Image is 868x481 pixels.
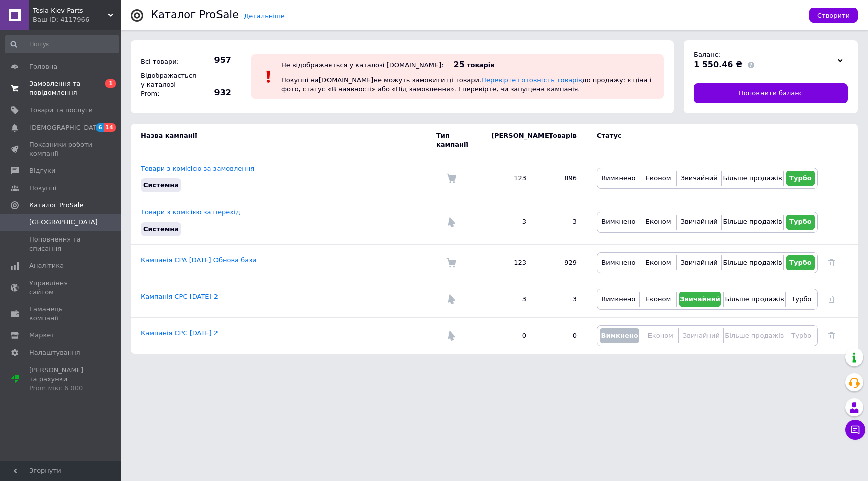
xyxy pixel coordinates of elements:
span: Поповнити баланс [739,89,803,98]
a: Видалити [828,295,835,303]
span: Звичайний [681,218,718,225]
td: 3 [536,200,587,244]
span: Головна [29,62,57,71]
td: 3 [536,281,587,317]
img: Комісія за перехід [446,217,456,227]
span: Вимкнено [601,295,635,303]
span: [DEMOGRAPHIC_DATA] [29,123,103,132]
span: 957 [196,55,231,66]
button: Звичайний [679,255,719,270]
button: Створити [809,8,858,23]
span: Більше продажів [723,259,782,266]
div: Ваш ID: 4117966 [33,15,121,24]
span: Вимкнено [601,218,635,225]
div: Каталог ProSale [151,10,239,20]
span: Звичайний [683,332,720,339]
button: Вимкнено [600,215,637,230]
button: Турбо [788,292,815,307]
td: Назва кампанії [131,124,436,157]
span: [GEOGRAPHIC_DATA] [29,218,98,227]
span: Більше продажів [723,174,782,182]
span: Системна [143,225,179,233]
button: Звичайний [681,328,721,343]
td: Статус [587,124,818,157]
button: Звичайний [679,215,719,230]
span: Турбо [789,259,812,266]
span: Покупці на [DOMAIN_NAME] не можуть замовити ці товари. до продажу: є ціна і фото, статус «В наявн... [281,76,652,93]
img: Комісія за замовлення [446,173,456,183]
span: Вимкнено [601,259,635,266]
td: 0 [536,317,587,354]
a: Детальніше [244,12,285,20]
span: товарів [467,61,494,69]
span: Турбо [791,295,811,303]
button: Більше продажів [724,255,780,270]
span: Товари та послуги [29,106,93,115]
a: Видалити [828,259,835,266]
td: 3 [481,200,536,244]
span: 14 [104,123,116,132]
span: Замовлення та повідомлення [29,79,93,97]
div: Всі товари: [138,55,193,69]
a: Кампанія CPA [DATE] Обнова бази [141,256,257,264]
span: Показники роботи компанії [29,140,93,158]
button: Економ [643,171,674,186]
span: Більше продажів [725,332,784,339]
span: Поповнення та списання [29,235,93,253]
span: 6 [96,123,104,132]
a: Поповнити баланс [694,83,848,103]
span: 1 [105,79,116,88]
span: Налаштування [29,348,80,357]
span: Звичайний [681,174,718,182]
span: Економ [645,259,671,266]
button: Турбо [786,215,815,230]
td: [PERSON_NAME] [481,124,536,157]
span: Аналітика [29,261,64,270]
button: Звичайний [679,171,719,186]
button: Більше продажів [724,215,780,230]
td: 3 [481,281,536,317]
button: Вимкнено [600,292,637,307]
button: Звичайний [679,292,721,307]
span: Tesla Kiev Parts [33,6,108,15]
span: 1 550.46 ₴ [694,60,743,69]
button: Вимкнено [600,255,637,270]
button: Економ [643,255,674,270]
input: Пошук [5,35,119,53]
span: Економ [645,174,671,182]
span: Турбо [791,332,811,339]
span: Економ [645,295,671,303]
div: Prom мікс 6 000 [29,384,93,393]
span: 25 [454,60,465,69]
button: Економ [645,328,676,343]
span: Каталог ProSale [29,201,83,210]
td: Товарів [536,124,587,157]
button: Турбо [788,328,815,343]
img: Комісія за замовлення [446,258,456,268]
div: Не відображається у каталозі [DOMAIN_NAME]: [281,61,444,69]
button: Більше продажів [724,171,780,186]
span: Гаманець компанії [29,305,93,323]
span: Звичайний [681,259,718,266]
td: 123 [481,244,536,281]
span: Створити [817,12,850,19]
span: Маркет [29,331,55,340]
button: Вимкнено [600,171,637,186]
td: 896 [536,157,587,200]
td: 929 [536,244,587,281]
a: Кампанія CPC [DATE] 2 [141,293,218,300]
span: Більше продажів [725,295,784,303]
span: Турбо [789,174,812,182]
button: Чат з покупцем [845,420,865,440]
span: Вимкнено [601,174,635,182]
span: Системна [143,181,179,189]
a: Перевірте готовність товарів [481,76,582,84]
a: Кампанія CPC [DATE] 2 [141,329,218,337]
span: Управління сайтом [29,279,93,297]
td: 123 [481,157,536,200]
button: Турбо [786,171,815,186]
button: Економ [643,215,674,230]
span: Баланс: [694,51,720,58]
td: Тип кампанії [436,124,481,157]
span: Більше продажів [723,218,782,225]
